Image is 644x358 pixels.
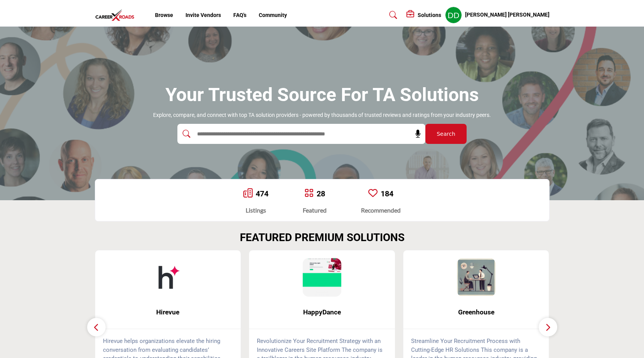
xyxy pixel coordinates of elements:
a: Go to Recommended [368,188,378,199]
a: Invite Vendors [185,12,221,18]
a: Community [259,12,287,18]
div: Featured [303,206,327,215]
div: Recommended [361,206,401,215]
a: Go to Featured [304,188,314,199]
h1: Your Trusted Source for TA Solutions [165,83,479,107]
span: HappyDance [261,307,383,317]
img: HappyDance [303,258,341,297]
img: Hirevue [148,258,187,297]
a: Hirevue [95,302,241,323]
b: Hirevue [107,302,229,323]
span: Hirevue [107,307,229,317]
span: Greenhouse [415,307,538,317]
a: Greenhouse [403,302,549,323]
b: HappyDance [261,302,383,323]
a: FAQ's [233,12,246,18]
h2: FEATURED PREMIUM SOLUTIONS [240,231,405,244]
a: 474 [256,189,268,198]
b: Greenhouse [415,302,538,323]
a: Search [382,9,402,21]
a: 184 [381,189,393,198]
a: HappyDance [249,302,395,323]
button: Search [425,124,467,144]
a: Browse [155,12,173,18]
span: Search [437,130,455,138]
img: Site Logo [95,9,139,22]
button: Show hide supplier dropdown [445,7,462,24]
h5: Solutions [418,12,441,19]
div: Solutions [406,10,441,20]
p: Explore, compare, and connect with top TA solution providers - powered by thousands of trusted re... [153,111,491,119]
div: Listings [243,206,268,215]
h5: [PERSON_NAME] [PERSON_NAME] [465,11,550,19]
a: 28 [317,189,325,198]
img: Greenhouse [457,258,496,297]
